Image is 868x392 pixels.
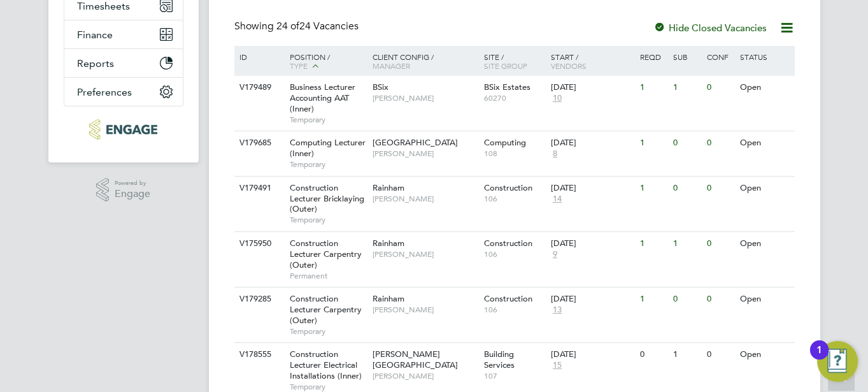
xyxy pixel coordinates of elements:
[77,86,132,98] span: Preferences
[637,343,670,367] div: 0
[236,232,281,256] div: V175950
[484,249,544,259] span: 106
[484,305,544,315] span: 106
[484,371,544,381] span: 107
[484,293,532,304] span: Construction
[236,76,281,99] div: V179489
[737,46,792,68] div: Status
[290,238,362,270] span: Construction Lecturer Carpentry (Outer)
[64,78,183,106] button: Preferences
[551,238,634,249] div: [DATE]
[290,271,366,281] span: Permanent
[484,194,544,204] span: 106
[236,131,281,155] div: V179685
[290,382,366,392] span: Temporary
[77,29,113,41] span: Finance
[551,349,634,360] div: [DATE]
[373,61,410,71] span: Manager
[276,20,299,33] span: 24 of
[737,177,792,200] div: Open
[637,287,670,311] div: 1
[64,20,183,48] button: Finance
[670,343,703,367] div: 1
[551,138,634,149] div: [DATE]
[551,194,564,205] span: 14
[280,46,369,78] div: Position /
[817,341,858,382] button: Open Resource Center, 1 new notification
[670,232,703,256] div: 1
[704,287,737,311] div: 0
[373,82,388,92] span: BSix
[737,232,792,256] div: Open
[373,249,478,259] span: [PERSON_NAME]
[484,182,532,193] span: Construction
[373,349,458,370] span: [PERSON_NAME][GEOGRAPHIC_DATA]
[373,93,478,103] span: [PERSON_NAME]
[373,293,404,304] span: Rainham
[290,293,362,326] span: Construction Lecturer Carpentry (Outer)
[484,61,527,71] span: Site Group
[551,93,564,104] span: 10
[551,305,564,316] span: 13
[373,149,478,159] span: [PERSON_NAME]
[89,119,157,140] img: protocol-logo-retina.png
[670,131,703,155] div: 0
[373,371,478,381] span: [PERSON_NAME]
[481,46,548,76] div: Site /
[373,305,478,315] span: [PERSON_NAME]
[484,238,532,249] span: Construction
[484,93,544,103] span: 60270
[115,178,150,189] span: Powered by
[373,194,478,204] span: [PERSON_NAME]
[551,61,587,71] span: Vendors
[484,149,544,159] span: 108
[290,82,355,114] span: Business Lecturer Accounting AAT (Inner)
[236,343,281,367] div: V178555
[737,131,792,155] div: Open
[484,137,526,148] span: Computing
[704,343,737,367] div: 0
[737,76,792,99] div: Open
[816,350,822,367] div: 1
[737,287,792,311] div: Open
[551,249,559,260] span: 9
[637,177,670,200] div: 1
[369,46,481,76] div: Client Config /
[737,343,792,367] div: Open
[290,215,366,225] span: Temporary
[290,159,366,170] span: Temporary
[653,22,767,34] label: Hide Closed Vacancies
[637,46,670,68] div: Reqd
[290,349,362,381] span: Construction Lecturer Electrical Installations (Inner)
[236,177,281,200] div: V179491
[637,76,670,99] div: 1
[290,137,366,159] span: Computing Lecturer (Inner)
[704,131,737,155] div: 0
[234,20,361,33] div: Showing
[290,115,366,125] span: Temporary
[704,76,737,99] div: 0
[670,287,703,311] div: 0
[236,287,281,311] div: V179285
[373,182,404,193] span: Rainham
[637,131,670,155] div: 1
[115,189,150,200] span: Engage
[96,178,150,202] a: Powered byEngage
[290,182,364,215] span: Construction Lecturer Bricklaying (Outer)
[236,46,281,68] div: ID
[77,57,114,69] span: Reports
[548,46,637,76] div: Start /
[704,46,737,68] div: Conf
[64,119,183,140] a: Go to home page
[670,46,703,68] div: Sub
[551,183,634,194] div: [DATE]
[704,177,737,200] div: 0
[551,294,634,305] div: [DATE]
[670,177,703,200] div: 0
[670,76,703,99] div: 1
[373,238,404,249] span: Rainham
[373,137,458,148] span: [GEOGRAPHIC_DATA]
[64,49,183,77] button: Reports
[290,61,308,71] span: Type
[551,82,634,93] div: [DATE]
